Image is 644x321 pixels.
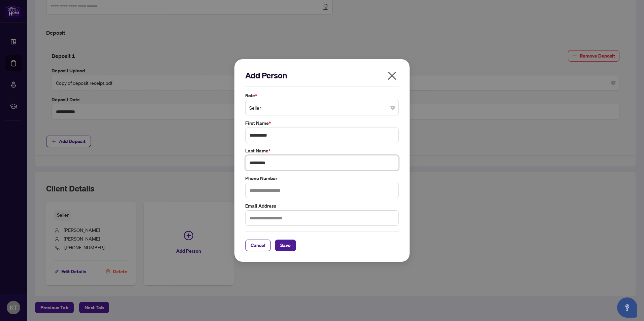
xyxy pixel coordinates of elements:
[391,106,395,110] span: close-circle
[251,240,265,251] span: Cancel
[245,92,399,99] label: Role
[245,119,399,127] label: First Name
[245,202,399,210] label: Email Address
[245,70,399,81] h2: Add Person
[245,240,271,251] button: Cancel
[245,147,399,154] label: Last Name
[245,175,399,182] label: Phone Number
[617,297,637,318] button: Open asap
[280,240,291,251] span: Save
[249,101,395,114] span: Seller
[387,70,397,81] span: close
[275,240,296,251] button: Save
